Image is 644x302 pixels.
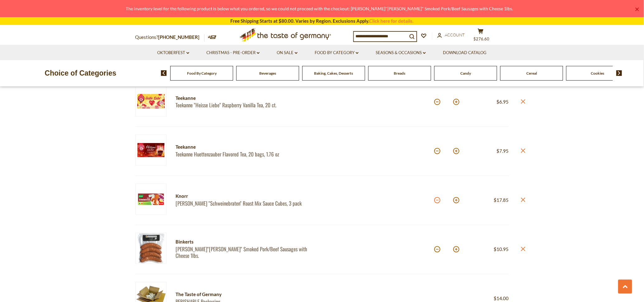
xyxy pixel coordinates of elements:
a: Baking, Cakes, Desserts [314,71,353,76]
a: [PHONE_NUMBER] [158,34,200,40]
span: $17.85 [494,197,509,203]
a: On Sale [277,49,298,56]
img: Binkert's"Käse Krainer" Smoked Pork/Beef Sausages with Cheese 1lbs. [135,233,167,264]
a: Teekanne "Heisse Liebe" Raspberry Vanilla Tea, 20 ct. [176,102,311,109]
a: Candy [460,71,471,76]
a: Christmas - PRE-ORDER [206,49,260,56]
a: Beverages [259,71,276,76]
span: $6.95 [497,99,509,105]
div: Binkerts [176,238,311,246]
img: next arrow [616,70,622,76]
a: Breads [394,71,406,76]
a: Oktoberfest [157,49,189,56]
a: Cookies [591,71,604,76]
a: × [635,7,639,11]
a: Seasons & Occasions [376,49,426,56]
img: Knorr "Schweinebraten" Roast Mix Sauce Cubes [135,184,167,215]
img: Teekanne Heise Leibe [135,86,167,117]
button: $276.60 [472,28,490,44]
span: Account [445,32,465,37]
img: Teekanne Huettenzauber Flavored Tea, 20 bags, 1.76 oz [135,135,167,166]
a: [PERSON_NAME]"[PERSON_NAME]" Smoked Pork/Beef Sausages with Cheese 1lbs. [176,246,311,259]
a: Account [437,32,465,39]
div: Knorr [176,193,311,200]
div: The inventory level for the following product is below what you ordered, so we could not proceed ... [5,5,634,12]
span: $276.60 [473,36,489,41]
p: Questions? [135,33,204,41]
span: $10.95 [494,247,509,252]
a: Teekanne Huettenzauber Flavored Tea, 20 bags, 1.76 oz [176,151,311,158]
img: previous arrow [161,70,167,76]
span: $7.95 [497,148,509,154]
a: Food By Category [315,49,359,56]
a: Food By Category [187,71,217,76]
div: Teekanne [176,143,311,151]
a: Download Catalog [443,49,487,56]
a: Click here for details. [369,18,414,24]
span: $14.00 [494,296,509,301]
a: [PERSON_NAME] "Schweinebraten" Roast Mix Sauce Cubes, 3 pack [176,200,311,207]
div: The Taste of Germany [176,291,332,299]
div: Teekanne [176,94,311,102]
a: Cereal [526,71,537,76]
